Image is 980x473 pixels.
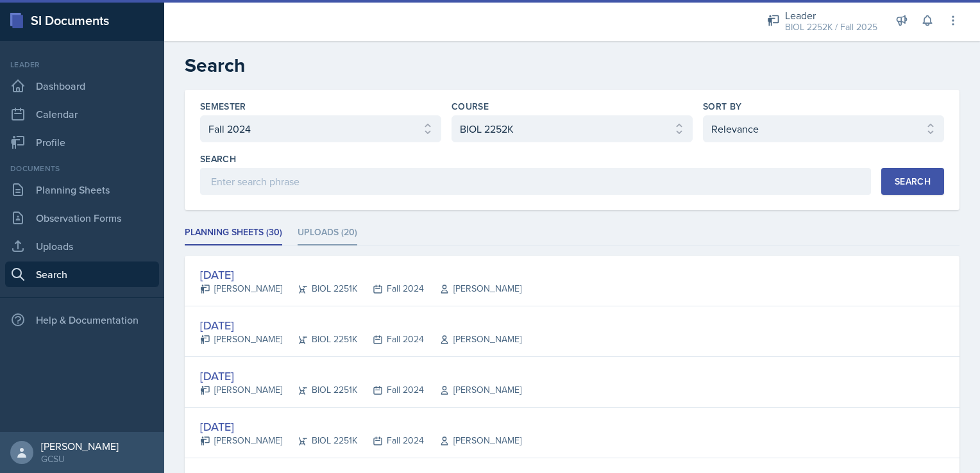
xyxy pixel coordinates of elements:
[41,440,119,452] div: [PERSON_NAME]
[200,266,521,283] div: [DATE]
[200,418,521,435] div: [DATE]
[424,333,521,346] div: [PERSON_NAME]
[41,452,119,465] div: GCSU
[282,282,357,295] div: BIOL 2251K
[5,73,159,99] a: Dashboard
[282,383,357,397] div: BIOL 2251K
[200,383,282,397] div: [PERSON_NAME]
[357,333,424,346] div: Fall 2024
[200,282,282,295] div: [PERSON_NAME]
[200,100,246,113] label: Semester
[200,434,282,447] div: [PERSON_NAME]
[5,177,159,203] a: Planning Sheets
[5,59,159,71] div: Leader
[424,383,521,397] div: [PERSON_NAME]
[200,333,282,346] div: [PERSON_NAME]
[357,383,424,397] div: Fall 2024
[881,168,944,195] button: Search
[282,333,357,346] div: BIOL 2251K
[357,282,424,295] div: Fall 2024
[5,129,159,155] a: Profile
[200,168,871,195] input: Enter search phrase
[5,261,159,287] a: Search
[185,54,959,77] h2: Search
[5,163,159,174] div: Documents
[452,100,489,113] label: Course
[785,21,877,34] div: BIOL 2252K / Fall 2025
[5,205,159,231] a: Observation Forms
[895,176,931,187] div: Search
[5,101,159,127] a: Calendar
[5,307,159,333] div: Help & Documentation
[785,8,877,23] div: Leader
[200,367,521,385] div: [DATE]
[5,233,159,259] a: Uploads
[282,434,357,447] div: BIOL 2251K
[703,100,741,113] label: Sort By
[424,282,521,295] div: [PERSON_NAME]
[357,434,424,447] div: Fall 2024
[200,317,521,334] div: [DATE]
[424,434,521,447] div: [PERSON_NAME]
[200,153,236,165] label: Search
[185,220,282,245] li: Planning Sheets (30)
[298,220,357,245] li: Uploads (20)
